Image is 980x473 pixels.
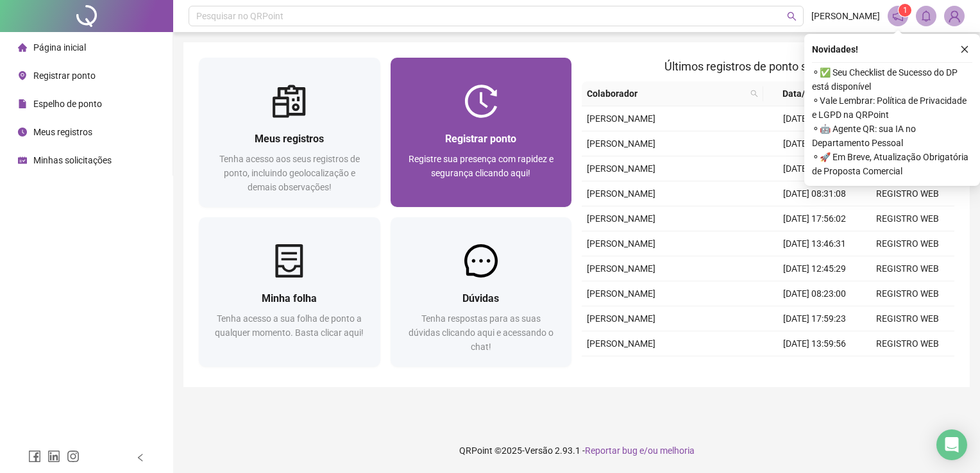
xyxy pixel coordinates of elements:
span: [PERSON_NAME] [587,238,655,249]
td: [DATE] 08:31:08 [768,181,861,206]
td: [DATE] 17:56:02 [768,206,861,231]
span: search [748,84,761,103]
span: linkedin [47,450,60,463]
a: Meus registrosTenha acesso aos seus registros de ponto, incluindo geolocalização e demais observa... [199,58,380,207]
span: notification [892,10,904,22]
footer: QRPoint © 2025 - 2.93.1 - [173,428,980,473]
span: [PERSON_NAME] [587,213,655,224]
td: REGISTRO WEB [861,256,954,281]
span: left [136,453,145,462]
span: Espelho de ponto [33,99,102,109]
td: [DATE] 12:03:07 [768,156,861,181]
span: Tenha respostas para as suas dúvidas clicando aqui e acessando o chat! [409,313,553,352]
span: Registre sua presença com rapidez e segurança clicando aqui! [409,154,553,178]
span: Página inicial [33,42,86,53]
span: Minhas solicitações [33,155,112,165]
span: Dúvidas [462,292,499,304]
span: [PERSON_NAME] [587,288,655,299]
a: DúvidasTenha respostas para as suas dúvidas clicando aqui e acessando o chat! [391,217,572,367]
td: [DATE] 17:59:23 [768,306,861,331]
td: REGISTRO WEB [861,306,954,331]
span: Registrar ponto [33,71,96,81]
td: REGISTRO WEB [861,206,954,231]
sup: 1 [899,4,911,17]
span: search [787,12,797,21]
td: [DATE] 13:59:56 [768,331,861,356]
span: Novidades ! [812,42,858,56]
span: Últimos registros de ponto sincronizados [664,60,872,73]
span: Meus registros [33,127,92,137]
td: [DATE] 13:03:33 [768,356,861,381]
div: Open Intercom Messenger [936,429,967,460]
span: [PERSON_NAME] [587,263,655,274]
span: Minha folha [262,292,317,304]
span: ⚬ Vale Lembrar: Política de Privacidade e LGPD na QRPoint [812,94,972,122]
span: search [750,90,758,97]
th: Data/Hora [763,81,854,106]
span: Versão [525,445,553,456]
td: [DATE] 13:46:31 [768,231,861,256]
span: [PERSON_NAME] [587,188,655,199]
span: home [18,43,27,52]
span: Reportar bug e/ou melhoria [585,445,695,456]
span: instagram [67,450,80,463]
span: bell [920,10,932,22]
span: [PERSON_NAME] [587,313,655,324]
span: schedule [18,156,27,165]
td: [DATE] 12:45:29 [768,256,861,281]
a: Registrar pontoRegistre sua presença com rapidez e segurança clicando aqui! [391,58,572,207]
span: Registrar ponto [445,133,516,145]
span: ⚬ 🤖 Agente QR: sua IA no Departamento Pessoal [812,122,972,150]
td: REGISTRO WEB [861,356,954,381]
span: Colaborador [587,87,745,101]
span: Meus registros [255,133,324,145]
span: file [18,99,27,108]
span: close [960,45,969,54]
span: ⚬ ✅ Seu Checklist de Sucesso do DP está disponível [812,65,972,94]
span: Tenha acesso a sua folha de ponto a qualquer momento. Basta clicar aqui! [215,313,364,338]
span: [PERSON_NAME] [587,338,655,349]
td: [DATE] 16:59:19 [768,106,861,131]
td: REGISTRO WEB [861,331,954,356]
span: [PERSON_NAME] [587,163,655,174]
td: [DATE] 13:02:20 [768,131,861,156]
td: REGISTRO WEB [861,231,954,256]
span: [PERSON_NAME] [587,138,655,149]
span: [PERSON_NAME] [811,9,880,23]
img: 91070 [945,6,964,26]
span: facebook [28,450,41,463]
td: REGISTRO WEB [861,181,954,206]
span: [PERSON_NAME] [587,113,655,124]
a: Minha folhaTenha acesso a sua folha de ponto a qualquer momento. Basta clicar aqui! [199,217,380,367]
span: Tenha acesso aos seus registros de ponto, incluindo geolocalização e demais observações! [219,154,360,192]
span: clock-circle [18,128,27,137]
span: ⚬ 🚀 Em Breve, Atualização Obrigatória de Proposta Comercial [812,150,972,178]
td: [DATE] 08:23:00 [768,281,861,306]
span: environment [18,71,27,80]
span: 1 [903,6,908,15]
span: Data/Hora [768,87,838,101]
td: REGISTRO WEB [861,281,954,306]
